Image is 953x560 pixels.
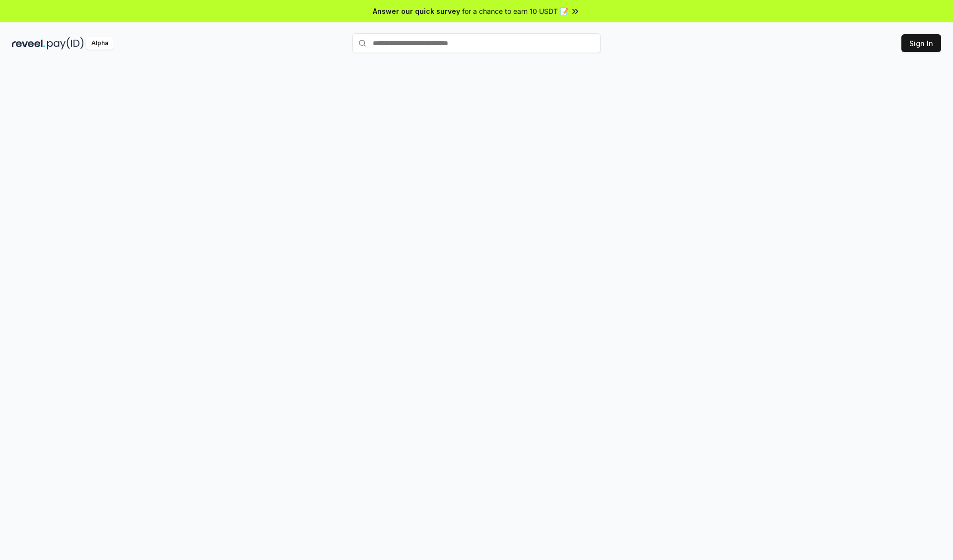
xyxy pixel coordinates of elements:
img: reveel_dark [12,37,45,50]
button: Sign In [901,34,941,52]
span: Answer our quick survey [373,6,460,16]
img: pay_id [47,37,84,50]
div: Alpha [86,37,114,50]
span: for a chance to earn 10 USDT 📝 [462,6,568,16]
